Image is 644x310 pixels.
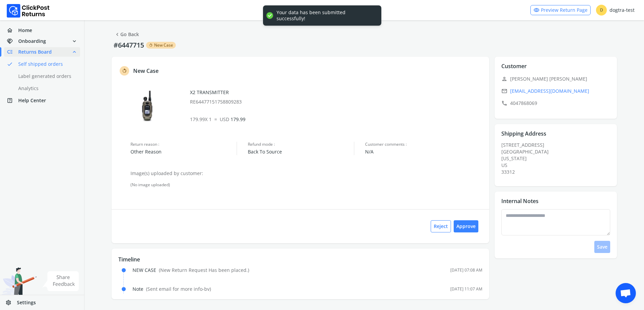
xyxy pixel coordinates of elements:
[365,148,482,155] span: N/A
[594,241,610,253] button: Save
[501,62,527,70] p: Customer
[501,74,614,84] p: [PERSON_NAME] [PERSON_NAME]
[501,86,614,96] a: email[EMAIL_ADDRESS][DOMAIN_NAME]
[248,148,354,155] span: Back To Source
[220,116,245,122] span: 179.99
[18,49,52,55] span: Returns Board
[133,267,249,274] div: NEW CASE
[501,142,614,175] div: [STREET_ADDRESS]
[501,197,539,205] p: Internal Notes
[501,98,507,108] span: call
[454,220,478,232] button: Approve
[450,286,482,292] div: [DATE] 11:07 AM
[7,36,18,46] span: handshake
[133,67,159,75] p: New Case
[133,286,211,292] div: Note
[450,267,482,273] div: [DATE] 07:08 AM
[130,170,482,177] p: Image(s) uploaded by customer:
[71,47,77,57] span: expand_less
[130,142,237,147] span: Return reason :
[130,89,164,123] img: row_image
[277,9,375,22] div: Your data has been submitted successfully!
[501,169,614,175] div: 33312
[122,67,127,75] span: rotate_left
[7,96,18,105] span: help_center
[7,4,50,18] img: Logo
[118,255,482,263] p: Timeline
[616,283,636,303] div: Open chat
[501,162,614,169] div: US
[130,148,237,155] span: Other Reason
[114,30,139,39] a: Go Back
[112,28,142,40] button: chevron_leftGo Back
[7,47,18,57] span: low_priority
[5,298,17,307] span: settings
[17,299,36,306] span: Settings
[431,220,451,232] button: Reject
[4,26,80,35] a: homeHome
[114,30,120,39] span: chevron_left
[501,148,614,155] div: [GEOGRAPHIC_DATA]
[7,59,13,69] span: done
[4,72,88,81] a: Label generated orders
[154,43,173,48] span: New Case
[501,155,614,162] div: [US_STATE]
[190,89,483,105] div: X2 TRANSMITTER
[248,142,354,147] span: Refund mode :
[596,5,635,16] div: dogtra-test
[4,84,88,93] a: Analytics
[190,98,483,105] p: RE64477151758809283
[220,116,229,122] span: USD
[214,116,217,122] span: =
[42,271,79,291] img: share feedback
[4,59,88,69] a: doneSelf shipped orders
[149,43,153,48] span: rotate_left
[596,5,607,16] span: D
[501,74,507,84] span: person
[533,5,540,15] span: visibility
[530,5,591,15] a: visibilityPreview Return Page
[18,27,32,34] span: Home
[159,267,249,273] span: ( New Return Request Has been placed. )
[112,40,146,50] p: #6447715
[7,26,18,35] span: home
[190,116,483,123] p: 179.99 X 1
[501,98,614,108] p: 4047868069
[18,38,46,45] span: Onboarding
[4,96,80,105] a: help_centerHelp Center
[501,130,546,138] p: Shipping Address
[365,142,482,147] span: Customer comments :
[71,36,77,46] span: expand_more
[501,86,507,96] span: email
[18,97,46,104] span: Help Center
[146,286,211,292] span: ( Sent email for more info-bv )
[130,182,482,188] div: (No image uploaded)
